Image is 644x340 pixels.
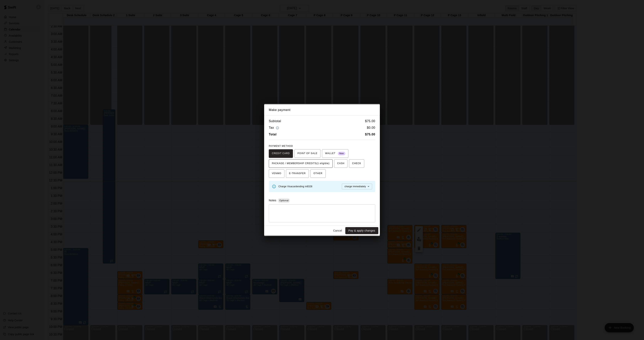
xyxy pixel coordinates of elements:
[331,227,344,234] button: Cancel
[334,159,347,168] button: CASH
[298,150,317,157] span: POINT OF SALE
[325,150,345,157] span: WALLET
[272,170,281,177] span: VENMO
[269,169,284,178] button: VENMO
[269,125,280,130] h6: Tax
[269,149,293,158] button: CREDIT CARD
[269,119,281,124] h6: Subtotal
[269,199,276,202] label: Notes
[365,133,375,136] b: $ 75.00
[294,149,320,158] button: POINT OF SALE
[349,159,364,168] button: CHECK
[322,149,348,158] button: WALLET New
[365,119,375,124] h6: $ 75.00
[269,145,293,147] span: PAYMENT METHOD
[272,160,330,167] span: PACKAGE / MEMBERSHIP CREDITS (1 eligible)
[269,133,276,136] b: Total
[345,227,378,234] button: Pay & apply changes
[278,185,312,188] span: Charge Visa card ending in 8328
[272,150,290,157] span: CREDIT CARD
[289,170,306,177] span: E-TRANSFER
[269,159,333,168] button: PACKAGE / MEMBERSHIP CREDITS(1 eligible)
[345,185,366,188] span: charge immediately
[338,151,345,156] span: New
[352,160,361,167] span: CHECK
[310,169,326,178] button: OTHER
[264,104,380,116] h2: Make payment
[367,125,375,130] h6: $ 0.00
[278,199,290,202] span: Optional
[286,169,309,178] button: E-TRANSFER
[314,170,323,177] span: OTHER
[337,160,344,167] span: CASH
